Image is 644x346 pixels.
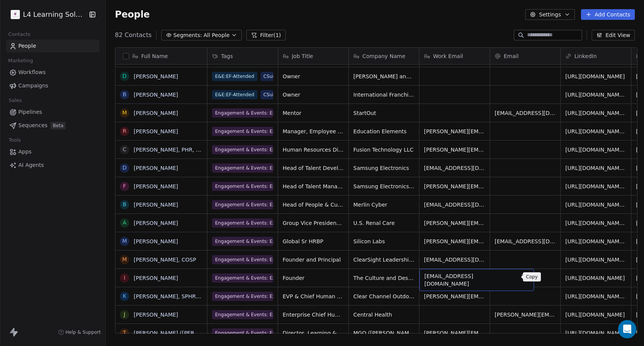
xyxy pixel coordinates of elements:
[349,48,419,64] div: Company Name
[490,48,560,64] div: Email
[212,310,273,319] span: Engagement & Events: Exec Forum - Registered
[283,274,344,282] span: Founder
[419,48,490,64] div: Work Email
[353,274,414,282] span: The Culture and Design Lab
[283,73,344,80] span: Owner
[246,30,286,40] button: Filter(1)
[565,73,625,79] a: [URL][DOMAIN_NAME]
[123,127,126,135] div: R
[212,237,273,246] span: Engagement & Events: Exec Forum - Registered
[134,312,178,318] a: [PERSON_NAME]
[58,329,101,335] a: Help & Support
[495,109,556,117] span: [EMAIL_ADDRESS][DOMAIN_NAME]
[495,311,556,319] span: [PERSON_NAME][EMAIL_ADDRESS][PERSON_NAME][DOMAIN_NAME]
[561,48,631,64] div: LinkedIn
[18,68,46,76] span: Workflows
[581,9,635,20] button: Add Contacts
[9,8,83,21] button: L4 Learning Solutions
[134,165,178,171] a: [PERSON_NAME]
[115,65,207,334] div: grid
[504,52,519,60] span: Email
[424,183,485,190] span: [PERSON_NAME][EMAIL_ADDRESS][DOMAIN_NAME]
[574,52,597,60] span: LinkedIn
[618,320,636,338] div: Open Intercom Messenger
[134,73,178,79] a: [PERSON_NAME]
[134,293,255,299] a: [PERSON_NAME], SPHR, GPHR, SPHR-CA, CBP
[5,29,34,40] span: Contacts
[353,128,414,135] span: Education Elements
[5,134,24,146] span: Tools
[353,201,414,209] span: Merlin Cyber
[353,164,414,172] span: Samsung Electronics
[173,31,202,39] span: Segments:
[278,48,348,64] div: Job Title
[212,108,273,118] span: Engagement & Events: Exec Forum - Registered
[134,147,208,153] a: [PERSON_NAME], PHR, MBA
[122,72,126,80] div: D
[353,311,414,319] span: Central Health
[134,257,196,263] a: [PERSON_NAME], COSP
[6,159,99,171] a: AI Agents
[6,146,99,158] a: Apps
[424,219,485,227] span: [PERSON_NAME][EMAIL_ADDRESS][DOMAIN_NAME]
[134,92,178,98] a: [PERSON_NAME]
[5,55,36,66] span: Marketing
[424,146,485,154] span: [PERSON_NAME][EMAIL_ADDRESS][PERSON_NAME][DOMAIN_NAME]
[18,121,47,129] span: Sequences
[122,164,126,172] div: D
[424,164,485,172] span: [EMAIL_ADDRESS][DOMAIN_NAME]
[123,329,126,337] div: T
[212,273,273,283] span: Engagement & Events: Exec Forum - Registered
[50,122,66,129] span: Beta
[212,292,273,301] span: Engagement & Events: Exec Forum - Registered
[134,220,178,226] a: [PERSON_NAME]
[424,238,485,245] span: [PERSON_NAME][EMAIL_ADDRESS][PERSON_NAME][DOMAIN_NAME]
[134,238,178,244] a: [PERSON_NAME]
[204,31,230,39] span: All People
[123,292,126,300] div: K
[283,329,344,337] span: Director, Learning & Development
[353,146,414,154] span: Fusion Technology LLC
[23,10,86,19] span: L4 Learning Solutions
[283,311,344,319] span: Enterprise Chief Human Resources Officer
[6,119,99,132] a: SequencesBeta
[424,128,485,135] span: [PERSON_NAME][EMAIL_ADDRESS][DOMAIN_NAME]
[353,293,414,300] span: Clear Channel Outdoor
[353,109,414,117] span: StartOut
[424,293,485,300] span: [PERSON_NAME][EMAIL_ADDRESS][DOMAIN_NAME]
[6,106,99,118] a: Pipelines
[353,256,414,264] span: ClearSight Leadership & Strategy
[283,109,344,117] span: Mentor
[353,329,414,337] span: MGO ([PERSON_NAME] & [PERSON_NAME] LLP)
[292,52,313,60] span: Job Title
[424,272,515,288] span: [EMAIL_ADDRESS][DOMAIN_NAME]
[122,255,127,264] div: M
[115,31,152,40] span: 82 Contacts
[212,72,257,81] span: E&E:EF-Attended
[122,109,127,117] div: M
[212,163,273,173] span: Engagement & Events: Exec Forum - Registered
[525,9,574,20] button: Settings
[526,274,538,280] p: Copy
[592,30,635,40] button: Edit View
[353,238,414,245] span: Silicon Labs
[424,256,485,264] span: [EMAIL_ADDRESS][DOMAIN_NAME]
[115,48,207,64] div: Full Name
[123,91,126,99] div: B
[283,183,344,190] span: Head of Talent Management & Culture
[212,255,273,264] span: Engagement & Events: Exec Forum - Registered
[221,52,233,60] span: Tags
[283,256,344,264] span: Founder and Principal
[66,329,101,335] span: Help & Support
[283,293,344,300] span: EVP & Chief Human Resources Officer
[212,127,273,136] span: Engagement & Events: Exec Forum - Registered
[124,274,125,282] div: I
[134,330,244,336] a: [PERSON_NAME] ([PERSON_NAME]) Panik
[122,237,127,245] div: M
[212,200,273,209] span: Engagement & Events: Exec Forum - Registered
[207,48,278,64] div: Tags
[260,72,281,81] span: CSuite
[283,164,344,172] span: Head of Talent Development, Samsung Electronics America
[260,90,281,99] span: CSuite
[495,238,556,245] span: [EMAIL_ADDRESS][DOMAIN_NAME]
